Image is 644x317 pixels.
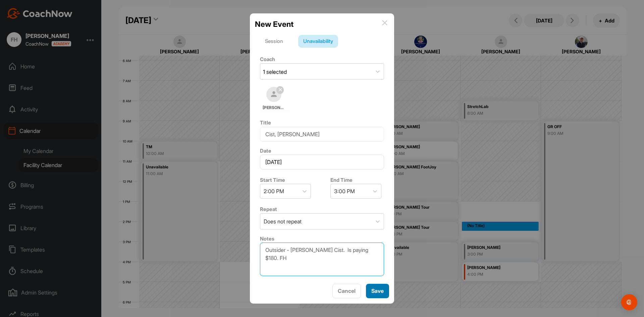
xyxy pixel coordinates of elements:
[266,87,281,102] img: square_default-ef6cabf814de5a2bf16c804365e32c732080f9872bdf737d349900a9daf73cf9.png
[332,284,361,298] button: Cancel
[260,127,384,142] input: Event Name
[263,68,287,76] div: 1 selected
[260,119,271,126] label: Title
[298,35,338,48] div: Unavailability
[260,177,285,183] label: Start Time
[260,235,274,242] label: Notes
[366,284,389,298] button: Save
[264,187,284,195] div: 2:00 PM
[260,155,384,169] input: Select Date
[260,206,277,212] label: Repeat
[260,148,271,154] label: Date
[330,177,353,183] label: End Time
[260,56,275,62] label: Coach
[621,294,637,310] div: Open Intercom Messenger
[264,217,302,225] div: Does not repeat
[334,187,355,195] div: 3:00 PM
[263,105,285,111] span: [PERSON_NAME]
[255,18,293,30] h2: New Event
[382,20,387,25] img: info
[260,35,288,48] div: Session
